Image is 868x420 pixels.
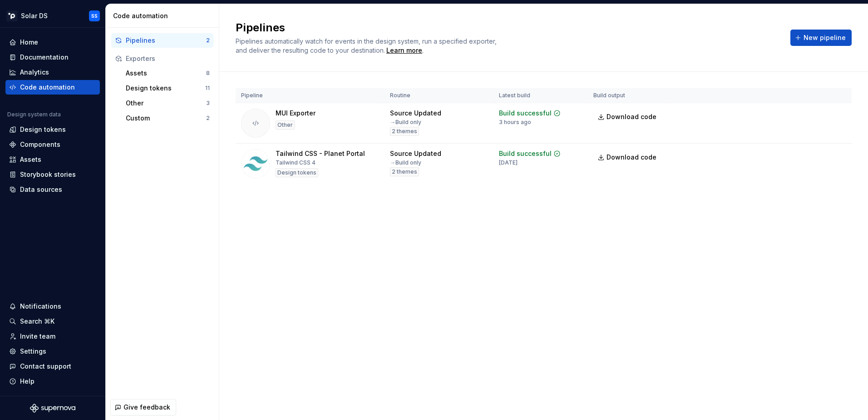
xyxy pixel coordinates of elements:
[20,125,66,134] div: Design tokens
[5,359,100,374] button: Contact support
[236,20,779,35] h2: Pipelines
[588,88,668,103] th: Build output
[385,88,493,103] th: Routine
[122,66,213,80] button: Assets8
[20,302,61,311] div: Notifications
[20,185,62,194] div: Data sources
[5,80,100,95] a: Code automation
[390,119,421,126] div: → Build only
[804,33,846,42] span: New pipeline
[20,38,38,47] div: Home
[123,403,170,412] span: Give feedback
[21,11,48,20] div: Solar DS
[276,149,365,158] div: Tailwind CSS - Planet Portal
[20,140,60,149] div: Components
[5,167,100,182] a: Storybook stories
[206,70,210,77] div: 8
[20,332,55,341] div: Invite team
[20,155,41,164] div: Assets
[276,120,295,130] div: Other
[5,374,100,389] button: Help
[390,109,441,118] div: Source Updated
[5,137,100,152] a: Components
[593,109,662,125] a: Download code
[392,128,417,135] span: 2 themes
[110,399,176,415] button: Give feedback
[499,119,531,126] div: 3 hours ago
[593,149,662,165] a: Download code
[20,83,75,92] div: Code automation
[607,112,656,121] span: Download code
[499,109,552,118] div: Build successful
[126,99,206,108] div: Other
[392,168,417,175] span: 2 themes
[122,81,213,95] button: Design tokens11
[607,153,656,162] span: Download code
[386,46,422,55] a: Learn more
[5,152,100,167] a: Assets
[126,36,206,45] div: Pipelines
[499,159,518,166] div: [DATE]
[390,149,441,158] div: Source Updated
[493,88,588,103] th: Latest build
[205,85,210,92] div: 11
[5,122,100,137] a: Design tokens
[5,35,100,50] a: Home
[126,69,206,78] div: Assets
[5,344,100,359] a: Settings
[30,404,75,413] svg: Supernova Logo
[5,50,100,65] a: Documentation
[5,314,100,329] button: Search ⌘K
[122,96,213,110] button: Other3
[20,317,54,326] div: Search ⌘K
[236,37,498,54] span: Pipelines automatically watch for events in the design system, run a specified exporter, and deli...
[6,10,17,21] img: deb07db6-ec04-4ac8-9ca0-9ed434161f92.png
[5,65,100,80] a: Analytics
[126,114,206,123] div: Custom
[126,54,210,63] div: Exporters
[206,100,210,107] div: 3
[790,30,852,46] button: New pipeline
[276,168,318,177] div: Design tokens
[20,347,46,356] div: Settings
[122,111,213,125] button: Custom2
[5,299,100,314] button: Notifications
[7,111,61,118] div: Design system data
[20,170,76,179] div: Storybook stories
[20,377,35,386] div: Help
[20,362,71,371] div: Contact support
[20,68,49,77] div: Analytics
[5,182,100,197] a: Data sources
[499,149,552,158] div: Build successful
[276,159,316,166] div: Tailwind CSS 4
[2,6,104,25] button: Solar DSSS
[206,115,210,122] div: 2
[91,12,98,20] div: SS
[276,109,316,118] div: MUI Exporter
[236,88,385,103] th: Pipeline
[111,33,213,48] button: Pipelines2
[206,37,210,44] div: 2
[20,53,69,62] div: Documentation
[5,329,100,344] a: Invite team
[126,84,205,93] div: Design tokens
[390,159,421,166] div: → Build only
[385,47,424,54] span: .
[113,11,215,20] div: Code automation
